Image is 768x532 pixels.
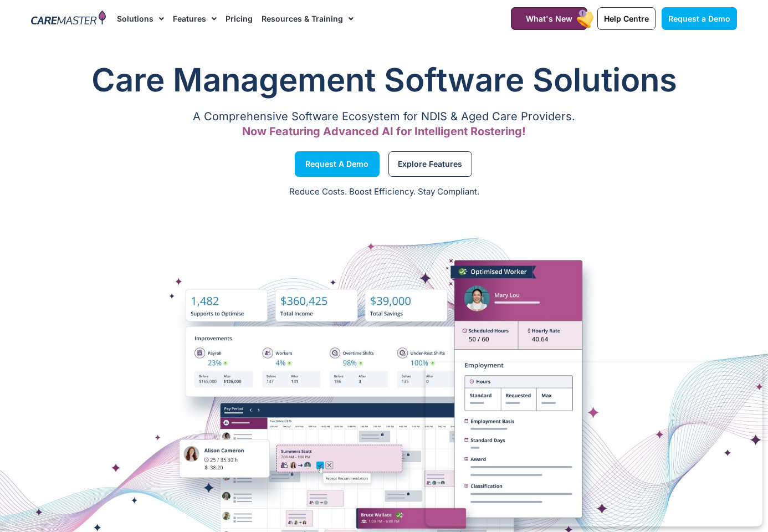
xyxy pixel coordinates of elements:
[526,14,572,23] span: What's New
[668,14,730,23] span: Request a Demo
[511,7,587,30] a: What's New
[242,125,526,138] span: Now Featuring Advanced AI for Intelligent Rostering!
[31,58,737,102] h1: Care Management Software Solutions
[295,151,380,177] a: Request a Demo
[31,113,737,120] p: A Comprehensive Software Ecosystem for NDIS & Aged Care Providers.
[426,362,762,526] iframe: Popup CTA
[597,7,656,30] a: Help Centre
[7,186,761,198] p: Reduce Costs. Boost Efficiency. Stay Compliant.
[604,14,649,23] span: Help Centre
[662,7,737,30] a: Request a Demo
[388,151,472,177] a: Explore Features
[31,11,106,27] img: CareMaster Logo
[305,161,368,167] span: Request a Demo
[398,161,462,167] span: Explore Features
